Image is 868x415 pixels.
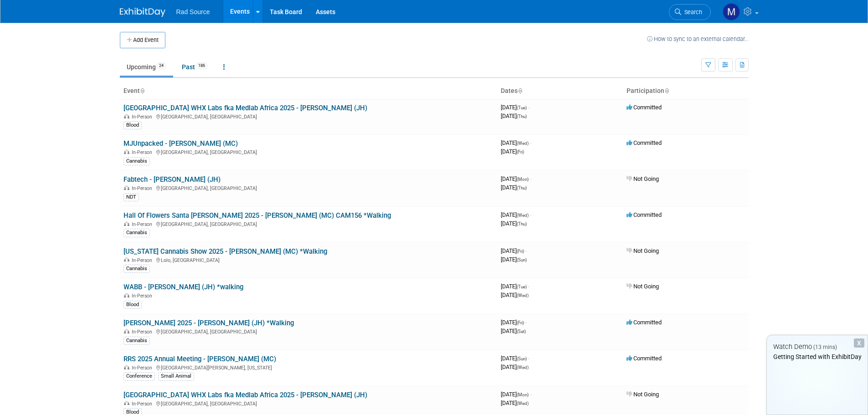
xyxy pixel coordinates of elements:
span: In-Person [132,185,155,191]
div: [GEOGRAPHIC_DATA], [GEOGRAPHIC_DATA] [123,220,493,227]
span: Not Going [627,247,659,254]
span: - [530,175,531,182]
a: [GEOGRAPHIC_DATA] WHX Labs fka Medlab Africa 2025 - [PERSON_NAME] (JH) [123,391,367,399]
div: [GEOGRAPHIC_DATA], [GEOGRAPHIC_DATA] [123,113,493,120]
img: In-Person Event [124,114,129,118]
span: - [528,104,529,111]
div: Blood [123,121,142,129]
span: In-Person [132,257,155,263]
span: (Wed) [517,401,529,406]
span: Rad Source [176,8,210,15]
img: In-Person Event [124,221,129,226]
div: Lolo, [GEOGRAPHIC_DATA] [123,256,493,263]
span: (Thu) [517,114,527,119]
span: (Mon) [517,392,529,397]
span: - [525,319,527,326]
span: In-Person [132,365,155,371]
a: RRS 2025 Annual Meeting - [PERSON_NAME] (MC) [123,355,276,363]
span: Committed [627,355,662,362]
span: Committed [627,211,662,218]
div: Conference [123,372,155,380]
span: [DATE] [501,104,529,111]
span: [DATE] [501,220,527,227]
span: [DATE] [501,283,529,290]
span: - [530,211,531,218]
img: In-Person Event [124,257,129,262]
span: [DATE] [501,391,531,398]
span: [DATE] [501,184,527,191]
button: Add Event [120,32,165,48]
span: - [528,355,529,362]
div: Small Animal [158,372,194,380]
a: Past186 [175,58,215,76]
span: [DATE] [501,148,524,155]
span: (Mon) [517,177,529,182]
span: (Wed) [517,141,529,146]
div: Cannabis [123,157,150,165]
div: NDT [123,193,139,201]
div: Cannabis [123,337,150,345]
span: Committed [627,139,662,146]
div: Watch Demo [767,342,868,352]
span: 24 [156,62,166,69]
span: (Thu) [517,185,527,190]
div: [GEOGRAPHIC_DATA], [GEOGRAPHIC_DATA] [123,328,493,335]
span: (Thu) [517,221,527,226]
span: (Fri) [517,320,524,325]
span: In-Person [132,221,155,227]
span: [DATE] [501,256,527,263]
span: Not Going [627,175,659,182]
img: In-Person Event [124,185,129,190]
span: - [525,247,527,254]
span: [DATE] [501,400,529,406]
span: [DATE] [501,247,527,254]
span: - [528,283,529,290]
span: In-Person [132,293,155,299]
span: In-Person [132,114,155,120]
span: [DATE] [501,113,527,119]
th: Event [120,83,497,99]
img: In-Person Event [124,293,129,297]
span: (Sat) [517,329,526,334]
img: In-Person Event [124,401,129,405]
a: MJUnpacked - [PERSON_NAME] (MC) [123,139,238,148]
a: [US_STATE] Cannabis Show 2025 - [PERSON_NAME] (MC) *Walking [123,247,327,256]
th: Dates [497,83,623,99]
img: ExhibitDay [120,8,165,17]
span: (Tue) [517,284,527,289]
a: Hall Of Flowers Santa [PERSON_NAME] 2025 - [PERSON_NAME] (MC) CAM156 *Walking [123,211,391,220]
span: [DATE] [501,355,529,362]
span: [DATE] [501,211,531,218]
span: - [530,391,531,398]
span: Not Going [627,283,659,290]
span: (Wed) [517,293,529,298]
span: [DATE] [501,319,527,326]
a: Sort by Participation Type [664,87,669,94]
div: [GEOGRAPHIC_DATA], [GEOGRAPHIC_DATA] [123,184,493,191]
span: Committed [627,319,662,326]
div: Cannabis [123,229,150,237]
a: WABB - [PERSON_NAME] (JH) *walking [123,283,243,291]
div: [GEOGRAPHIC_DATA], [GEOGRAPHIC_DATA] [123,400,493,407]
span: Committed [627,104,662,111]
span: [DATE] [501,328,526,334]
img: In-Person Event [124,329,129,333]
span: [DATE] [501,292,529,298]
span: In-Person [132,149,155,155]
a: How to sync to an external calendar... [647,36,749,42]
span: (13 mins) [813,344,837,350]
span: In-Person [132,329,155,335]
div: Getting Started with ExhibitDay [767,352,868,361]
span: (Sun) [517,356,527,361]
a: [PERSON_NAME] 2025 - [PERSON_NAME] (JH) *Walking [123,319,294,327]
span: Search [681,9,702,15]
img: In-Person Event [124,365,129,369]
span: - [530,139,531,146]
div: Cannabis [123,265,150,273]
a: Upcoming24 [120,58,173,76]
img: Madison Coleman [723,3,740,20]
span: (Sun) [517,257,527,262]
span: 186 [195,62,208,69]
th: Participation [623,83,749,99]
span: [DATE] [501,139,531,146]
